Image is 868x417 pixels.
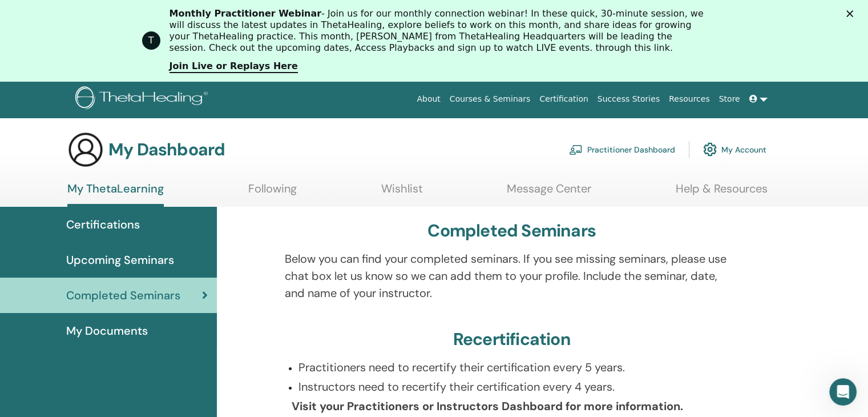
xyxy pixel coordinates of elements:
a: Store [714,89,745,110]
b: Monthly Practitioner Webinar [169,8,322,19]
a: Practitioner Dashboard [569,137,675,162]
div: - Join us for our monthly connection webinar! In these quick, 30-minute session, we will discuss ... [169,8,708,54]
iframe: Intercom live chat [829,378,857,406]
p: Practitioners need to recertify their certification every 5 years. [298,359,739,376]
h3: Completed Seminars [427,220,596,241]
img: generic-user-icon.jpg [67,131,104,168]
a: My ThetaLearning [67,182,164,207]
a: Following [248,182,297,204]
a: About [412,89,445,110]
h3: Recertification [453,329,571,350]
a: Message Center [507,182,591,204]
p: Below you can find your completed seminars. If you see missing seminars, please use chat box let ... [285,250,739,302]
img: chalkboard-teacher.svg [569,145,583,155]
img: logo.png [75,86,212,112]
div: Fechar [846,10,858,17]
div: Profile image for ThetaHealing [142,31,160,50]
h3: My Dashboard [108,139,225,160]
a: Resources [664,89,714,110]
span: Certifications [66,216,140,233]
span: Completed Seminars [66,287,180,304]
p: Instructors need to recertify their certification every 4 years. [298,378,739,395]
a: Courses & Seminars [445,89,535,110]
a: Join Live or Replays Here [169,61,298,73]
b: Visit your Practitioners or Instructors Dashboard for more information. [292,399,683,414]
a: Wishlist [381,182,423,204]
span: Upcoming Seminars [66,251,174,268]
span: My Documents [66,322,148,339]
a: Success Stories [593,89,664,110]
img: cog.svg [703,139,717,159]
a: My Account [703,137,766,162]
a: Certification [535,89,592,110]
a: Help & Resources [676,182,768,204]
